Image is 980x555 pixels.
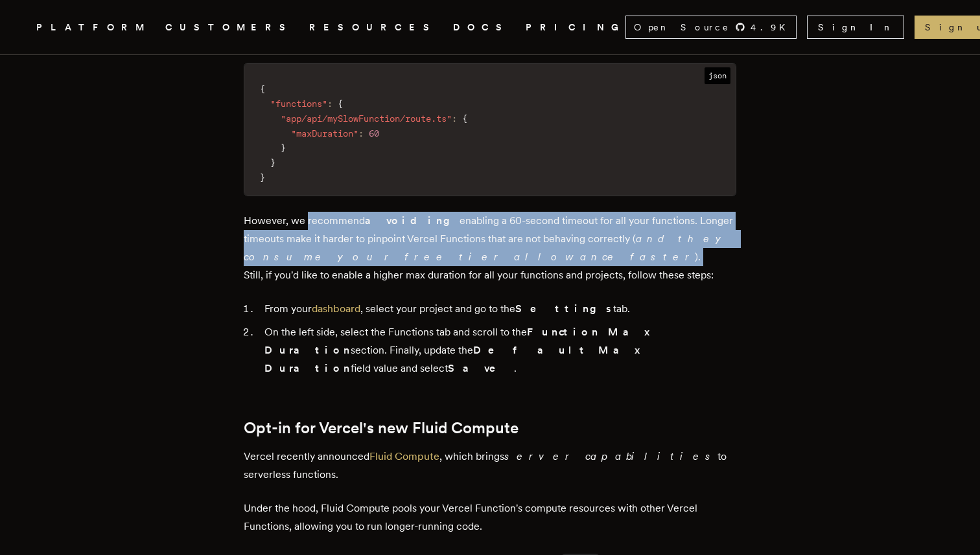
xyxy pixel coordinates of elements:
p: However, we recommend enabling a 60-second timeout for all your functions. Longer timeouts make i... [244,212,736,284]
span: 4.9 K [751,21,793,34]
a: dashboard [312,302,360,315]
span: : [452,113,457,124]
span: json [705,67,730,84]
a: PRICING [526,19,625,36]
strong: avoiding [365,214,460,227]
a: CUSTOMERS [165,19,294,36]
p: Vercel recently announced , which brings to serverless functions. [244,447,736,484]
p: Under the hood, Fluid Compute pools your Vercel Function's compute resources with other Vercel Fu... [244,499,736,536]
strong: Save [448,362,514,374]
button: RESOURCES [309,19,437,36]
span: "maxDuration" [291,128,358,139]
span: } [260,172,265,183]
strong: Function Max Duration [264,326,651,356]
em: and they consume your free tier allowance faster [244,232,730,263]
a: DOCS [453,19,510,36]
button: PLATFORM [36,19,150,36]
strong: Settings [515,302,613,315]
strong: Default Max Duration [264,344,642,374]
span: : [358,128,364,139]
li: On the left side, select the Functions tab and scroll to the section. Finally, update the field v... [261,323,736,378]
span: { [462,113,467,124]
a: Fluid Compute [369,450,439,462]
span: { [260,84,265,94]
span: : [327,98,332,109]
h2: Opt-in for Vercel's new Fluid Compute [244,419,736,437]
span: 60 [369,128,379,139]
a: Sign In [807,16,904,39]
span: "app/api/mySlowFunction/route.ts" [281,113,452,124]
span: "functions" [270,98,327,109]
em: server capabilities [504,450,717,462]
span: { [338,98,343,109]
li: From your , select your project and go to the tab. [261,300,736,318]
span: } [281,142,286,153]
span: Open Source [634,21,730,34]
span: } [270,157,275,168]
